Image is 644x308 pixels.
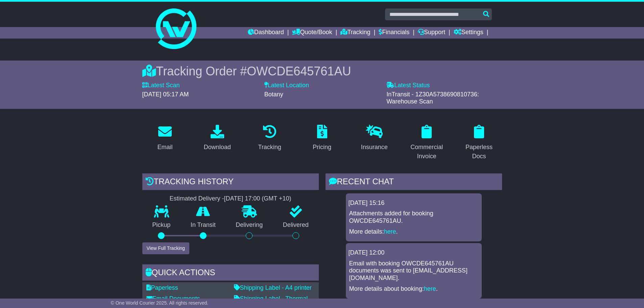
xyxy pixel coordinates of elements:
a: Tracking [254,122,285,154]
div: Estimated Delivery - [142,195,319,203]
a: Email Documents [146,295,200,302]
span: Botany [264,91,283,98]
a: Tracking [340,27,370,39]
span: [DATE] 05:17 AM [142,91,189,98]
span: InTransit - 1Z30A5738690810736: Warehouse Scan [386,91,479,105]
p: Pickup [142,221,181,229]
span: OWCDE645761AU [247,64,351,78]
a: Email [153,122,177,154]
a: Download [199,122,235,154]
label: Latest Scan [142,82,180,89]
a: Dashboard [248,27,284,39]
p: In Transit [181,221,226,229]
a: Insurance [357,122,392,154]
a: Support [418,27,445,39]
p: Attachments added for booking OWCDE645761AU. [349,210,478,224]
p: More details about booking: . [349,285,478,293]
span: © One World Courier 2025. All rights reserved. [111,300,209,306]
p: Delivering [226,221,273,229]
a: Shipping Label - A4 printer [234,284,312,291]
div: [DATE] 17:00 (GMT +10) [224,195,291,203]
div: RECENT CHAT [326,173,502,192]
div: Pricing [313,143,331,152]
div: Tracking [258,143,281,152]
a: Quote/Book [292,27,332,39]
p: Delivered [273,221,319,229]
a: Commercial Invoice [404,122,450,163]
a: Settings [454,27,483,39]
div: Email [157,143,172,152]
div: Insurance [361,143,388,152]
a: Pricing [308,122,336,154]
p: More details: . [349,228,478,236]
p: Email with booking OWCDE645761AU documents was sent to [EMAIL_ADDRESS][DOMAIN_NAME]. [349,260,478,282]
div: Quick Actions [142,264,319,283]
div: Download [204,143,231,152]
label: Latest Status [386,82,430,89]
a: Paperless Docs [456,122,502,163]
div: Tracking Order # [142,64,502,78]
div: Paperless Docs [461,143,498,161]
a: here [384,228,396,235]
div: [DATE] 15:16 [349,199,479,207]
a: Paperless [146,284,178,291]
button: View Full Tracking [142,242,189,254]
div: Tracking history [142,173,319,192]
a: here [424,285,436,292]
div: Commercial Invoice [408,143,445,161]
label: Latest Location [264,82,309,89]
a: Financials [379,27,409,39]
div: [DATE] 12:00 [349,249,479,257]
